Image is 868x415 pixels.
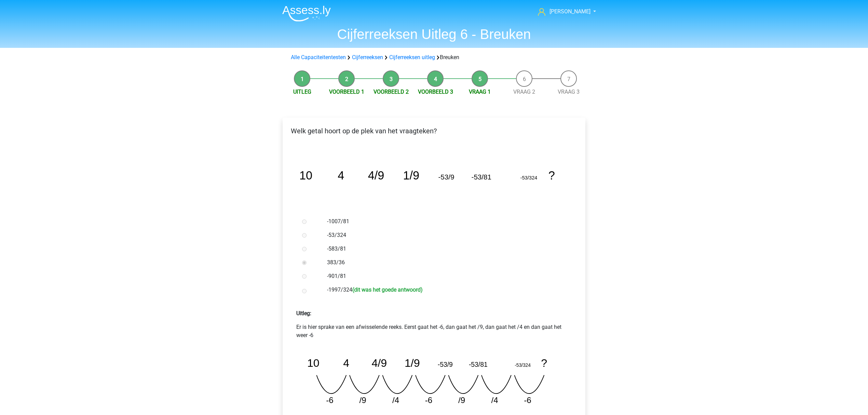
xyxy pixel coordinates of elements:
[327,286,564,296] label: -1997/324
[343,357,350,369] tspan: 4
[327,231,564,239] label: -53/324
[472,173,491,181] tspan: -53/81
[535,8,591,16] a: [PERSON_NAME]
[327,217,564,226] label: -1007/81
[438,173,455,181] tspan: -53/9
[525,396,532,405] tspan: -6
[492,396,499,405] tspan: /4
[352,286,423,293] h6: (dit was het goede antwoord)
[469,89,491,95] a: Vraag 1
[368,169,384,182] tspan: 4/9
[393,396,399,405] tspan: /4
[438,361,453,368] tspan: -53/9
[372,357,387,369] tspan: 4/9
[550,8,591,15] span: [PERSON_NAME]
[307,357,320,369] tspan: 10
[327,245,564,253] label: -583/81
[329,89,364,95] a: Voorbeeld 1
[293,89,311,95] a: Uitleg
[418,89,453,95] a: Voorbeeld 3
[299,169,312,182] tspan: 10
[548,169,555,182] tspan: ?
[282,5,331,22] img: Assessly
[403,169,419,182] tspan: 1/9
[277,26,591,42] h1: Cijferreeksen Uitleg 6 - Breuken
[374,89,409,95] a: Voorbeeld 2
[469,361,488,368] tspan: -53/81
[389,54,435,61] a: Cijferreeksen uitleg
[520,175,538,180] tspan: -53/324
[296,323,572,339] p: Er is hier sprake van een afwisselende reeks. Eerst gaat het -6, dan gaat het /9, dan gaat het /4...
[360,396,366,405] tspan: /9
[459,396,465,405] tspan: /9
[352,54,383,61] a: Cijferreeksen
[338,169,344,182] tspan: 4
[405,357,420,369] tspan: 1/9
[558,89,580,95] a: Vraag 3
[288,126,580,136] p: Welk getal hoort op de plek van het vraagteken?
[288,53,580,62] div: Breuken
[296,310,311,317] strong: Uitleg:
[291,54,346,61] a: Alle Capaciteitentesten
[515,362,531,368] tspan: -53/324
[542,357,548,369] tspan: ?
[326,396,334,405] tspan: -6
[425,396,433,405] tspan: -6
[327,258,564,267] label: 383/36
[513,89,535,95] a: Vraag 2
[327,272,564,280] label: -901/81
